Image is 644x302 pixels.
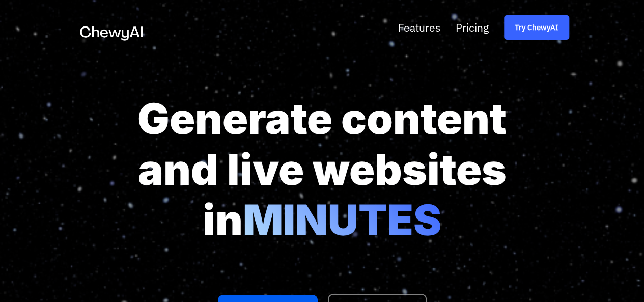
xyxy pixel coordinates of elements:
a: Try ChewyAI [504,15,569,40]
p: Generate content and live websites in [137,93,507,245]
span: Try ChewyAI [515,21,558,34]
a: Pricing [456,21,489,34]
span: MINUTES [243,195,441,246]
img: ChewyAI [75,19,148,44]
a: Features [398,21,440,34]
